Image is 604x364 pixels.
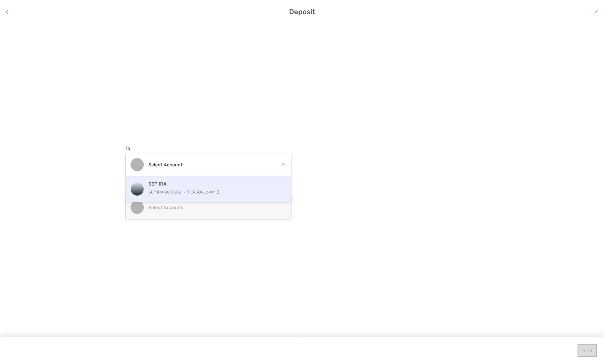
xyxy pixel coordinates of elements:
[148,188,281,196] p: SEP IRA 8OI05021 - [PERSON_NAME]
[148,162,276,168] h4: Select account
[125,145,130,151] label: To
[148,205,276,210] h4: Select account
[131,183,144,196] img: SEP IRA
[148,181,281,187] h4: SEP IRA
